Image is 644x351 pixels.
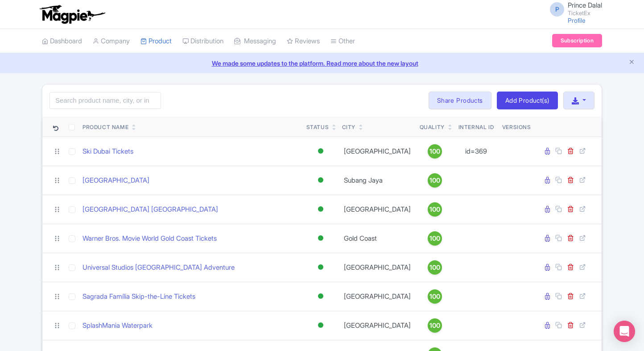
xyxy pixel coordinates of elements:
a: Distribution [182,29,223,54]
a: 100 [420,260,450,275]
span: 100 [429,292,440,301]
span: 100 [429,175,440,185]
div: Quality [420,123,445,131]
a: [GEOGRAPHIC_DATA] [GEOGRAPHIC_DATA] [83,205,218,215]
a: Universal Studios [GEOGRAPHIC_DATA] Adventure [83,263,235,273]
img: logo-ab69f6fb50320c5b225c76a69d11143b.png [37,4,107,24]
th: Versions [499,117,535,137]
div: City [342,123,355,131]
a: Subscription [552,34,602,47]
a: 100 [420,202,450,217]
a: Profile [568,17,586,24]
div: Product Name [83,123,128,131]
th: Internal ID [454,117,499,137]
span: 100 [429,263,440,272]
td: [GEOGRAPHIC_DATA] [339,253,416,282]
td: [GEOGRAPHIC_DATA] [339,311,416,340]
span: 100 [429,234,440,243]
a: Reviews [287,29,320,54]
td: Subang Jaya [339,166,416,195]
div: Active [316,319,325,332]
a: Add Product(s) [497,92,558,109]
span: Prince Dalal [568,1,602,9]
a: Other [330,29,355,54]
span: 100 [429,205,440,214]
a: [GEOGRAPHIC_DATA] [83,175,149,186]
a: 100 [420,318,450,333]
small: TicketEx [568,10,602,16]
a: 100 [420,144,450,159]
a: 100 [420,173,450,188]
div: Status [306,123,329,131]
div: Active [316,174,325,187]
a: Product [140,29,172,54]
div: Open Intercom Messenger [614,321,635,342]
a: Warner Bros. Movie World Gold Coast Tickets [83,234,217,244]
div: Active [316,232,325,245]
td: [GEOGRAPHIC_DATA] [339,137,416,166]
a: Dashboard [42,29,82,54]
button: Close announcement [628,58,635,68]
a: Share Products [429,92,491,109]
div: Active [316,145,325,158]
span: 100 [429,146,440,156]
a: 100 [420,289,450,304]
a: We made some updates to the platform. Read more about the new layout [5,58,639,68]
a: Sagrada Família Skip-the-Line Tickets [83,292,195,302]
div: Active [316,261,325,274]
a: P Prince Dalal TicketEx [545,2,602,16]
td: Gold Coast [339,224,416,253]
a: SplashMania Waterpark [83,321,153,331]
a: Company [93,29,130,54]
td: id=369 [454,137,499,166]
td: [GEOGRAPHIC_DATA] [339,195,416,224]
a: Ski Dubai Tickets [83,146,133,157]
span: P [550,2,564,17]
div: Active [316,290,325,303]
a: 100 [420,231,450,246]
a: Messaging [234,29,276,54]
input: Search product name, city, or interal id [50,92,161,109]
td: [GEOGRAPHIC_DATA] [339,282,416,311]
div: Active [316,203,325,216]
span: 100 [429,321,440,330]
